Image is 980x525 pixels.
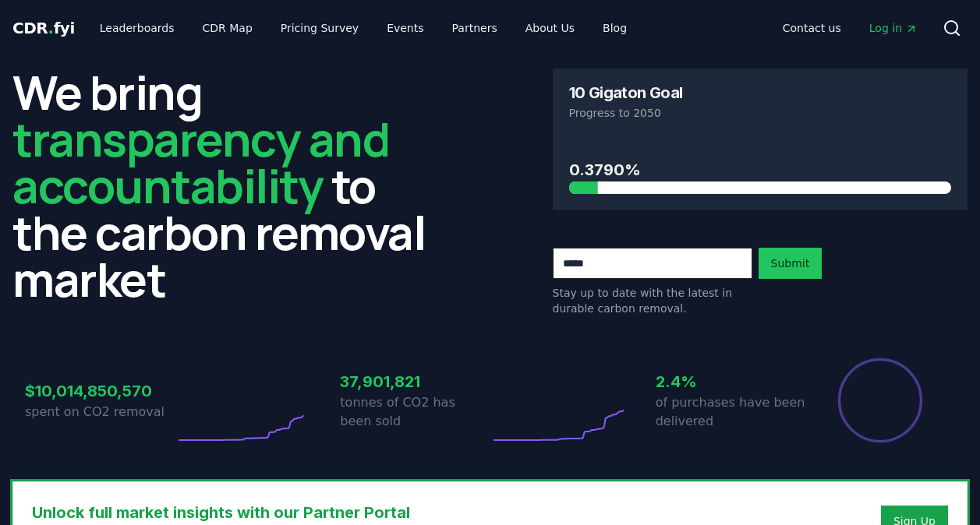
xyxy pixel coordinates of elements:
h3: 2.4% [656,370,805,393]
a: Pricing Survey [268,14,371,42]
a: CDR.fyi [12,17,75,39]
h3: $10,014,850,570 [25,379,175,403]
p: Stay up to date with the latest in durable carbon removal. [553,285,752,316]
h3: Unlock full market insights with our Partner Portal [32,501,711,524]
p: of purchases have been delivered [656,393,805,431]
p: Progress to 2050 [569,105,952,121]
a: Events [374,14,436,42]
button: Submit [759,248,823,279]
a: Partners [440,14,510,42]
a: CDR Map [190,14,265,42]
h3: 0.3790% [569,158,952,181]
a: About Us [513,14,587,42]
p: spent on CO2 removal [25,403,175,421]
a: Contact us [770,14,854,42]
span: transparency and accountability [12,107,389,217]
a: Blog [590,14,639,42]
span: . [48,19,54,37]
div: Percentage of sales delivered [837,357,924,444]
h3: 37,901,821 [340,370,490,393]
span: Log in [869,20,918,36]
span: CDR fyi [12,19,75,37]
nav: Main [87,14,639,42]
p: tonnes of CO2 has been sold [340,393,490,431]
a: Log in [857,14,930,42]
a: Leaderboards [87,14,187,42]
nav: Main [770,14,930,42]
h3: 10 Gigaton Goal [569,85,683,100]
h2: We bring to the carbon removal market [12,69,428,302]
